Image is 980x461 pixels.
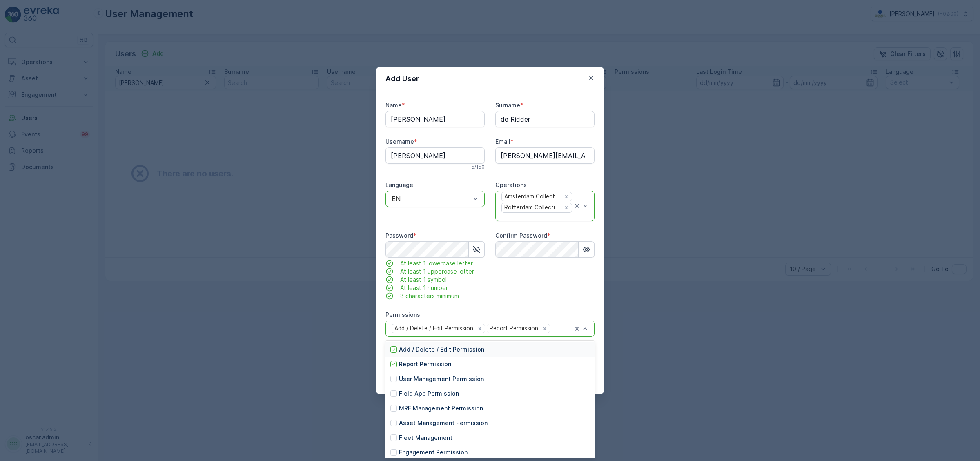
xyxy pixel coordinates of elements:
[399,448,468,457] p: Engagement Permission
[385,73,419,85] p: Add User
[475,325,484,332] div: Remove Add / Delete / Edit Permission
[495,102,520,109] label: Surname
[400,267,474,276] span: At least 1 uppercase letter
[487,324,539,333] div: Report Permission
[392,324,474,333] div: Add / Delete / Edit Permission
[472,164,485,170] p: 5 / 150
[540,325,549,332] div: Remove Report Permission
[385,181,413,188] label: Language
[385,311,420,318] label: Permissions
[400,284,448,292] span: At least 1 number
[400,259,473,267] span: At least 1 lowercase letter
[385,232,413,239] label: Password
[400,292,459,300] span: 8 characters minimum
[399,345,484,354] p: Add / Delete / Edit Permission
[502,192,561,201] div: Amsterdam Collection
[399,360,451,368] p: Report Permission
[562,204,571,212] div: Remove Rotterdam Collection
[399,434,452,442] p: Fleet Management
[385,102,402,109] label: Name
[495,138,510,145] label: Email
[562,193,571,200] div: Remove Amsterdam Collection
[399,419,488,427] p: Asset Management Permission
[495,181,527,188] label: Operations
[495,232,547,239] label: Confirm Password
[399,375,484,383] p: User Management Permission
[399,404,483,412] p: MRF Management Permission
[502,203,561,212] div: Rotterdam Collection
[400,276,447,284] span: At least 1 symbol
[385,138,414,145] label: Username
[399,390,459,398] p: Field App Permission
